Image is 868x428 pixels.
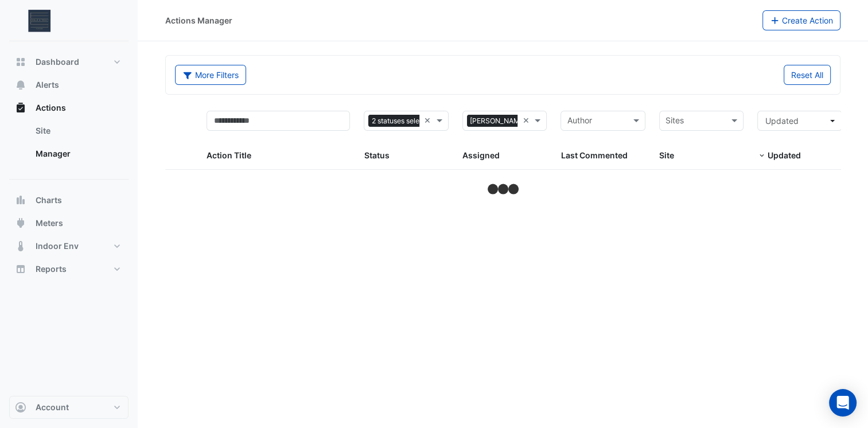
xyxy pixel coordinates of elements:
[767,150,800,160] span: Updated
[15,56,26,68] app-icon: Dashboard
[26,142,129,165] a: Manager
[14,9,65,32] img: Company Logo
[9,189,129,212] button: Charts
[36,263,67,275] span: Reports
[15,263,26,275] app-icon: Reports
[467,115,529,127] span: [PERSON_NAME]
[9,258,129,281] button: Reports
[9,96,129,119] button: Actions
[165,14,232,26] div: Actions Manager
[9,212,129,235] button: Meters
[765,116,798,126] span: Updated
[424,114,434,127] span: Clear
[368,115,437,127] span: 2 statuses selected
[15,79,26,91] app-icon: Alerts
[15,240,26,252] app-icon: Indoor Env
[829,389,857,417] div: Open Intercom Messenger
[462,150,500,160] span: Assigned
[207,150,251,160] span: Action Title
[9,396,129,419] button: Account
[784,65,831,85] button: Reset All
[36,194,62,206] span: Charts
[15,102,26,114] app-icon: Actions
[26,119,129,142] a: Site
[9,50,129,73] button: Dashboard
[364,150,389,160] span: Status
[560,150,627,160] span: Last Commented
[36,402,69,413] span: Account
[9,235,129,258] button: Indoor Env
[522,114,532,127] span: Clear
[175,65,246,85] button: More Filters
[659,150,674,160] span: Site
[757,111,842,131] button: Updated
[36,240,79,252] span: Indoor Env
[9,73,129,96] button: Alerts
[9,119,129,170] div: Actions
[36,102,66,114] span: Actions
[762,10,841,30] button: Create Action
[15,217,26,229] app-icon: Meters
[36,56,79,68] span: Dashboard
[36,79,59,91] span: Alerts
[15,194,26,206] app-icon: Charts
[36,217,63,229] span: Meters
